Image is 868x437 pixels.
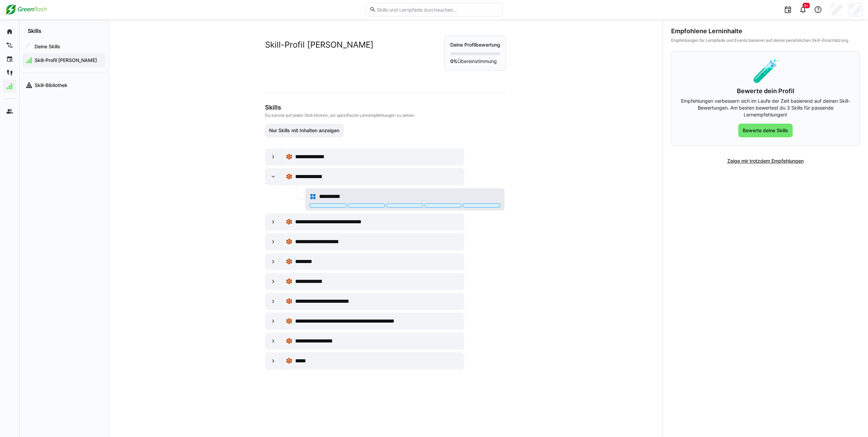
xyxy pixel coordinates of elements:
[265,124,344,137] button: Nur Skills mit Inhalten anzeigen
[265,40,374,50] h2: Skill-Profil [PERSON_NAME]
[265,104,505,111] h3: Skills
[268,127,340,134] span: Nur Skills mit Inhalten anzeigen
[450,58,457,64] strong: 0%
[265,113,505,118] p: Du kannst auf jeden Skill klicken, um spezifische Lernempfehlungen zu sehen.
[450,41,500,48] p: Deine Profilbewertung
[742,127,789,134] span: Bewerte deine Skills
[723,154,808,168] button: Zeige mir trotzdem Empfehlungen
[671,38,860,43] div: Empfehlungen für Lernpfade und Events basieren auf deiner persönlichen Skill-Einschätzung.
[738,124,793,137] button: Bewerte deine Skills
[680,98,851,118] p: Empfehlungen verbessern sich im Laufe der Zeit basierend auf deinen Skill-Bewertungen. Am besten ...
[680,60,851,82] div: 🧪
[450,58,500,65] p: Übereinstimmung
[376,7,499,13] input: Skills und Lernpfade durchsuchen…
[804,3,808,8] span: 9+
[726,158,805,164] span: Zeige mir trotzdem Empfehlungen
[671,27,860,35] div: Empfohlene Lerninhalte
[34,57,102,64] span: Skill-Profil [PERSON_NAME]
[680,87,851,95] h3: Bewerte dein Profil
